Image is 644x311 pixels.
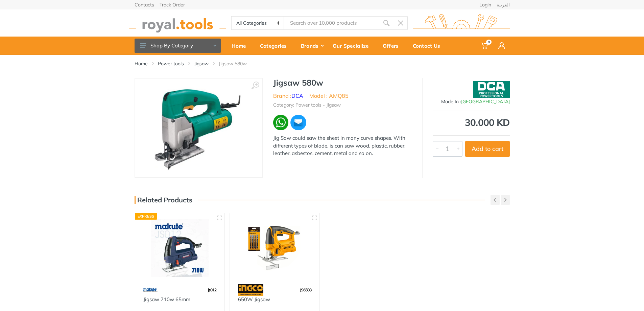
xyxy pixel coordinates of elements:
a: Jigsaw [194,60,209,67]
a: Categories [255,37,296,55]
a: 650W Jigsaw [238,296,270,303]
div: Offers [378,39,408,53]
li: Model : AMQ85 [309,92,349,100]
img: Royal Tools - Jigsaw 580w [154,85,243,171]
img: wa.webp [273,115,289,130]
a: Jigsaw 710w 65mm [143,296,190,303]
a: 0 [476,37,494,55]
li: Category: Power tools - Jigsaw [273,102,341,109]
div: Contact Us [408,39,450,53]
a: Power tools [158,60,184,67]
a: Home [135,60,148,67]
img: 59.webp [143,284,158,296]
button: Shop By Category [135,39,221,53]
input: Site search [284,16,379,30]
a: DCA [291,92,303,99]
div: Brands [296,39,328,53]
h1: Jigsaw 580w [273,78,412,88]
button: Add to cart [465,141,510,157]
h3: Related Products [135,196,192,204]
img: royal.tools Logo [129,14,226,32]
span: JS6508 [300,287,311,292]
div: Categories [255,39,296,53]
div: Express [135,213,157,220]
span: js012 [208,287,216,292]
a: Login [479,2,491,7]
a: Offers [378,37,408,55]
div: Jig Saw could saw the sheet in many curve shapes. With different types of blade, is can saw wood,... [273,134,412,157]
img: DCA [473,81,510,98]
a: Our Specialize [328,37,378,55]
a: Contact Us [408,37,450,55]
div: Made In : [433,98,510,105]
span: 0 [486,40,492,45]
div: Our Specialize [328,39,378,53]
a: العربية [497,2,510,7]
li: Brand : [273,92,303,100]
img: 91.webp [238,284,263,296]
img: royal.tools Logo [413,14,510,32]
img: Royal Tools - Jigsaw 710w 65mm [141,219,219,277]
nav: breadcrumb [135,60,510,67]
li: Jigsaw 580w [219,60,257,67]
span: [GEOGRAPHIC_DATA] [461,98,510,105]
img: Royal Tools - 650W Jigsaw [236,219,313,277]
a: Contacts [135,2,154,7]
a: Track Order [160,2,185,7]
img: ma.webp [290,114,307,131]
div: 30.000 KD [433,118,510,127]
div: Home [227,39,255,53]
select: Category [232,17,285,29]
a: Home [227,37,255,55]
